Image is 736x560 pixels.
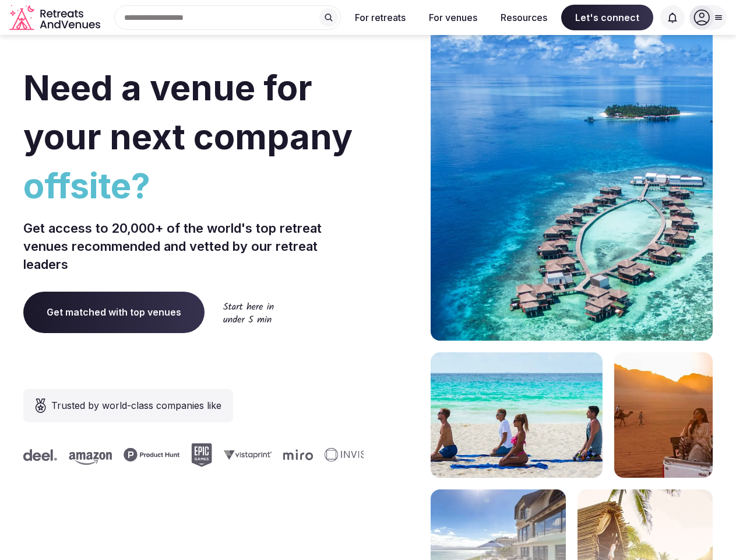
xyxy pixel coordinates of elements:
p: Get access to 20,000+ of the world's top retreat venues recommended and vetted by our retreat lea... [23,219,364,273]
span: Let's connect [561,5,653,30]
a: Visit the homepage [9,5,103,31]
svg: Vistaprint company logo [141,450,189,460]
button: For venues [420,5,487,30]
svg: Miro company logo [200,449,230,460]
img: yoga on tropical beach [431,352,603,478]
img: Start here in under 5 min [223,302,274,323]
svg: Epic Games company logo [108,443,129,467]
button: For retreats [346,5,415,30]
svg: Retreats and Venues company logo [9,5,103,31]
span: offsite? [23,161,364,210]
svg: Invisible company logo [242,448,306,462]
span: Trusted by world-class companies like [51,398,221,412]
a: Get matched with top venues [23,292,205,332]
span: Need a venue for your next company [23,66,353,157]
img: woman sitting in back of truck with camels [614,352,713,478]
button: Resources [491,5,557,30]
